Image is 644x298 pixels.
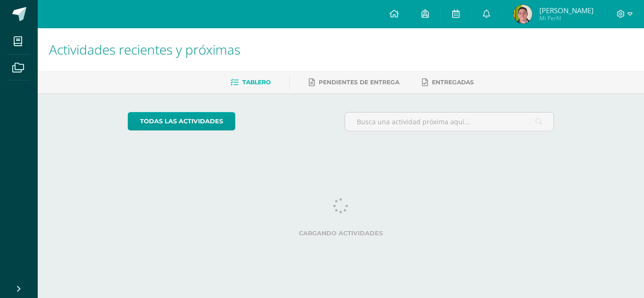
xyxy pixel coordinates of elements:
a: Tablero [231,75,271,90]
span: Entregadas [432,79,474,86]
span: Tablero [242,79,271,86]
span: Actividades recientes y próximas [49,40,240,58]
span: Pendientes de entrega [319,79,399,86]
a: Pendientes de entrega [309,75,399,90]
img: 2ac621d885da50cde50dcbe7d88617bc.png [513,5,532,24]
input: Busca una actividad próxima aquí... [345,113,554,131]
span: Mi Perfil [539,14,594,22]
label: Cargando actividades [128,230,554,237]
span: [PERSON_NAME] [539,6,594,15]
a: todas las Actividades [128,112,235,130]
a: Entregadas [422,75,474,90]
